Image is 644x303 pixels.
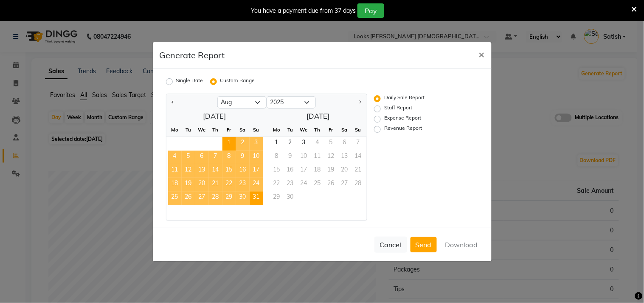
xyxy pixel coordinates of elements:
[220,77,255,87] label: Custom Range
[236,151,250,164] div: Saturday, August 9, 2025
[284,137,297,151] span: 2
[168,164,182,178] div: Monday, August 11, 2025
[195,164,209,178] div: Wednesday, August 13, 2025
[182,151,195,164] span: 5
[195,151,209,164] span: 6
[236,178,250,192] div: Saturday, August 23, 2025
[236,151,250,164] span: 9
[250,192,263,205] span: 31
[384,94,425,104] label: Daily Sale Report
[168,164,182,178] span: 11
[250,164,263,178] span: 17
[209,123,222,137] div: Th
[168,192,182,205] span: 25
[222,137,236,151] div: Friday, August 1, 2025
[236,164,250,178] div: Saturday, August 16, 2025
[168,178,182,192] div: Monday, August 18, 2025
[236,137,250,151] div: Saturday, August 2, 2025
[284,123,297,137] div: Tu
[222,178,236,192] span: 22
[168,192,182,205] div: Monday, August 25, 2025
[236,137,250,151] span: 2
[222,123,236,137] div: Fr
[250,192,263,205] div: Sunday, August 31, 2025
[209,192,222,205] span: 28
[250,137,263,151] div: Sunday, August 3, 2025
[195,178,209,192] div: Wednesday, August 20, 2025
[222,178,236,192] div: Friday, August 22, 2025
[297,137,311,151] div: Wednesday, September 3, 2025
[195,178,209,192] span: 20
[222,192,236,205] div: Friday, August 29, 2025
[250,151,263,164] span: 10
[270,137,284,151] div: Monday, September 1, 2025
[297,137,311,151] span: 3
[384,104,412,114] label: Staff Report
[182,178,195,192] span: 19
[270,123,284,137] div: Mo
[357,3,384,18] button: Pay
[209,192,222,205] div: Thursday, August 28, 2025
[270,137,284,151] span: 1
[168,151,182,164] div: Monday, August 4, 2025
[222,164,236,178] span: 15
[384,114,421,124] label: Expense Report
[222,164,236,178] div: Friday, August 15, 2025
[195,192,209,205] span: 27
[222,151,236,164] div: Friday, August 8, 2025
[374,237,407,253] button: Cancel
[209,178,222,192] div: Thursday, August 21, 2025
[479,48,485,60] span: ×
[352,123,365,137] div: Su
[195,192,209,205] div: Wednesday, August 27, 2025
[209,164,222,178] div: Thursday, August 14, 2025
[182,178,195,192] div: Tuesday, August 19, 2025
[209,151,222,164] div: Thursday, August 7, 2025
[236,123,250,137] div: Sa
[182,164,195,178] div: Tuesday, August 12, 2025
[236,192,250,205] span: 30
[411,237,437,252] button: Send
[250,164,263,178] div: Sunday, August 17, 2025
[170,96,177,109] button: Previous month
[251,6,356,15] div: You have a payment due from 37 days
[182,164,195,178] span: 12
[324,123,338,137] div: Fr
[176,77,203,87] label: Single Date
[284,137,297,151] div: Tuesday, September 2, 2025
[209,164,222,178] span: 14
[311,123,324,137] div: Th
[250,151,263,164] div: Sunday, August 10, 2025
[182,192,195,205] div: Tuesday, August 26, 2025
[195,123,209,137] div: We
[236,178,250,192] span: 23
[168,123,182,137] div: Mo
[168,151,182,164] span: 4
[182,151,195,164] div: Tuesday, August 5, 2025
[222,151,236,164] span: 8
[222,137,236,151] span: 1
[250,123,263,137] div: Su
[250,178,263,192] div: Sunday, August 24, 2025
[209,151,222,164] span: 7
[250,178,263,192] span: 24
[384,124,422,134] label: Revenue Report
[250,137,263,151] span: 3
[195,164,209,178] span: 13
[236,164,250,178] span: 16
[195,151,209,164] div: Wednesday, August 6, 2025
[182,192,195,205] span: 26
[160,49,225,62] h5: Generate Report
[297,123,311,137] div: We
[236,192,250,205] div: Saturday, August 30, 2025
[217,96,267,109] select: Select month
[472,42,492,66] button: Close
[338,123,352,137] div: Sa
[222,192,236,205] span: 29
[168,178,182,192] span: 18
[209,178,222,192] span: 21
[182,123,195,137] div: Tu
[267,96,316,109] select: Select year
